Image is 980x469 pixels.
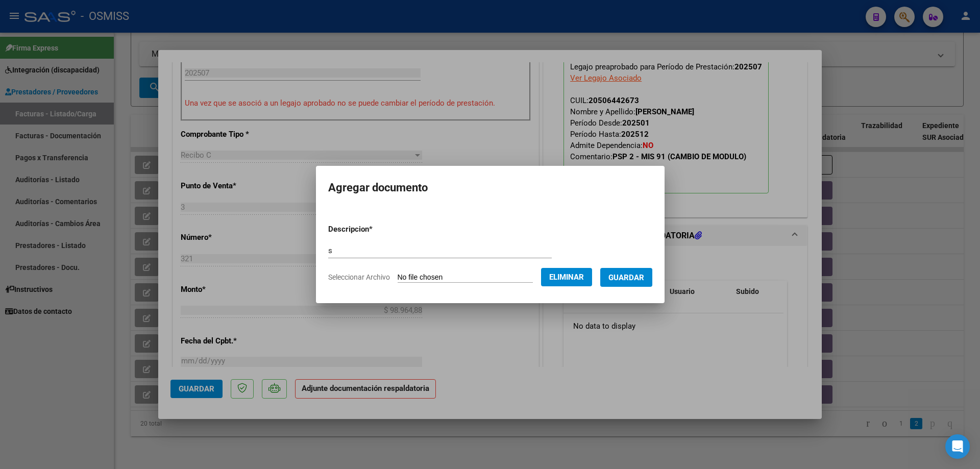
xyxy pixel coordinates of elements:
[549,273,584,282] span: Eliminar
[541,268,592,286] button: Eliminar
[328,273,390,281] span: Seleccionar Archivo
[328,224,426,235] p: Descripcion
[600,268,652,287] button: Guardar
[608,273,644,282] span: Guardar
[328,178,652,198] h2: Agregar documento
[945,434,970,459] div: Open Intercom Messenger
